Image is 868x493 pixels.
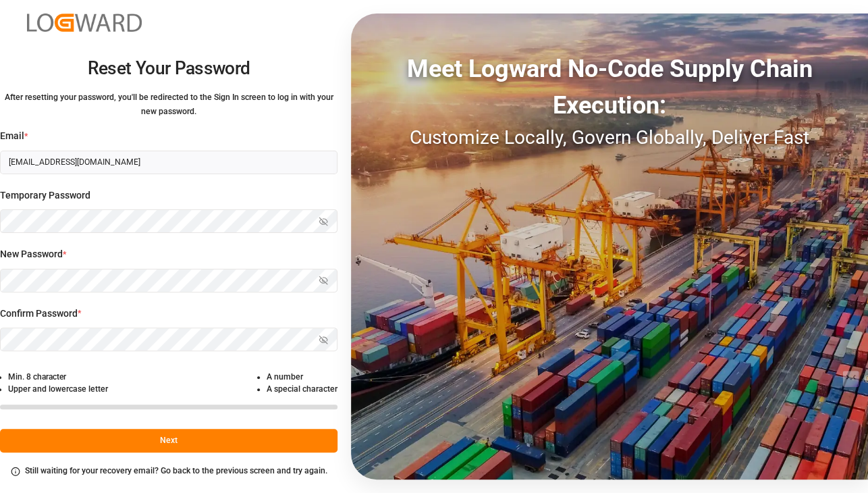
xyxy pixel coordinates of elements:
[8,371,108,383] li: Min. 8 character
[351,124,868,152] div: Customize Locally, Govern Globally, Deliver Fast
[351,51,868,124] div: Meet Logward No-Code Supply Chain Execution:
[8,384,108,394] small: Upper and lowercase letter
[25,466,327,475] small: Still waiting for your recovery email? Go back to the previous screen and try again.
[267,372,303,382] small: A number
[27,14,142,32] img: Logward_new_orange.png
[5,93,333,116] small: After resetting your password, you'll be redirected to the Sign In screen to log in with your new...
[267,384,337,394] small: A special character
